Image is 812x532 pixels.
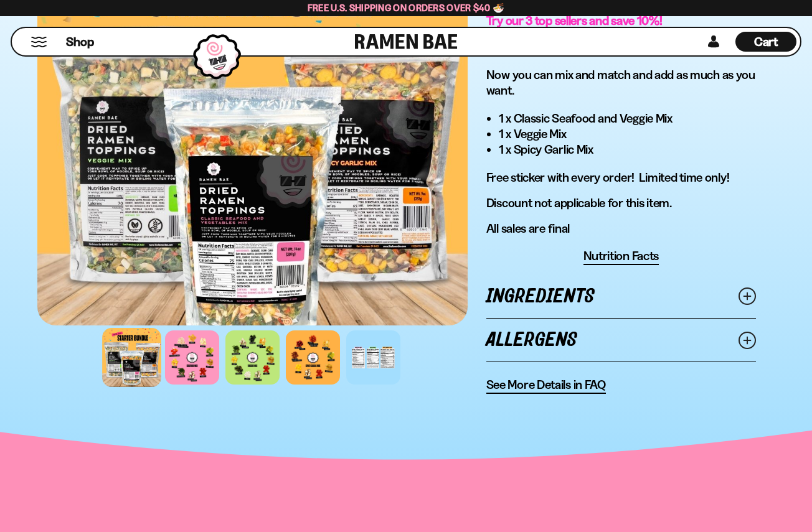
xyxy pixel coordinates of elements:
[66,32,94,52] a: Shop
[754,34,778,49] span: Cart
[308,2,505,14] span: Free U.S. Shipping on Orders over $40 🍜
[486,319,756,362] a: Allergens
[486,170,756,185] p: Free sticker with every order! Limited time only!
[66,34,94,50] span: Shop
[499,111,756,126] li: 1 x Classic Seafood and Veggie Mix
[486,275,756,318] a: Ingredients
[583,248,659,264] span: Nutrition Facts
[486,221,756,236] p: All sales are final
[31,37,47,47] button: Mobile Menu Trigger
[486,195,672,210] span: Discount not applicable for this item.
[486,377,606,393] span: See More Details in FAQ
[499,142,756,157] li: 1 x Spicy Garlic Mix
[583,248,659,265] button: Nutrition Facts
[486,377,606,394] a: See More Details in FAQ
[486,67,756,98] h3: Now you can mix and match and add as much as you want.
[735,28,796,55] a: Cart
[499,126,756,142] li: 1 x Veggie Mix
